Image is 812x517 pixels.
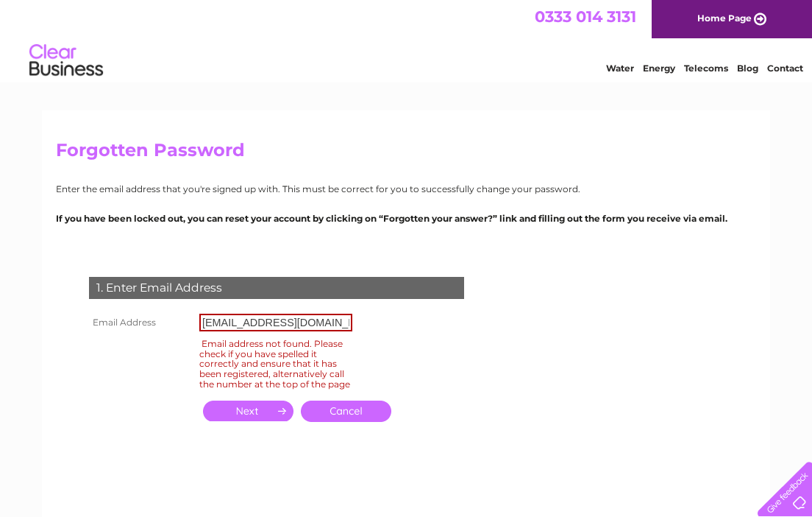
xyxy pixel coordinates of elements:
[606,63,634,74] a: Water
[56,140,756,168] h2: Forgotten Password
[767,63,803,74] a: Contact
[301,401,391,422] a: Cancel
[56,182,756,196] p: Enter the email address that you're signed up with. This must be correct for you to successfully ...
[535,7,636,26] a: 0333 014 3131
[29,38,104,83] img: logo.png
[684,63,728,74] a: Telecoms
[85,310,196,335] th: Email Address
[737,63,758,74] a: Blog
[199,336,352,392] div: Email address not found. Please check if you have spelled it correctly and ensure that it has bee...
[60,8,755,71] div: Clear Business is a trading name of Verastar Limited (registered in [GEOGRAPHIC_DATA] No. 3667643...
[643,63,675,74] a: Energy
[89,277,464,299] div: 1. Enter Email Address
[56,211,756,225] p: If you have been locked out, you can reset your account by clicking on “Forgotten your answer?” l...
